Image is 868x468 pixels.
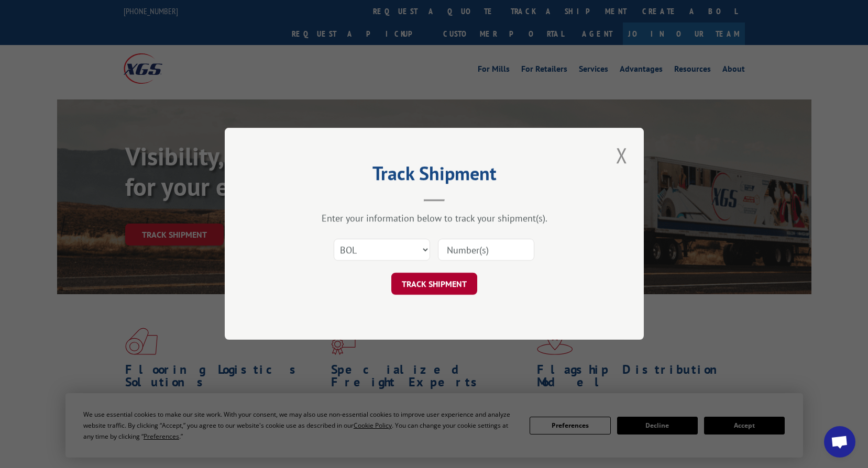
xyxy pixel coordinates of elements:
[391,273,477,295] button: TRACK SHIPMENT
[438,239,534,261] input: Number(s)
[824,426,855,458] a: Open chat
[277,166,591,186] h2: Track Shipment
[613,141,631,170] button: Close modal
[277,213,591,225] div: Enter your information below to track your shipment(s).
